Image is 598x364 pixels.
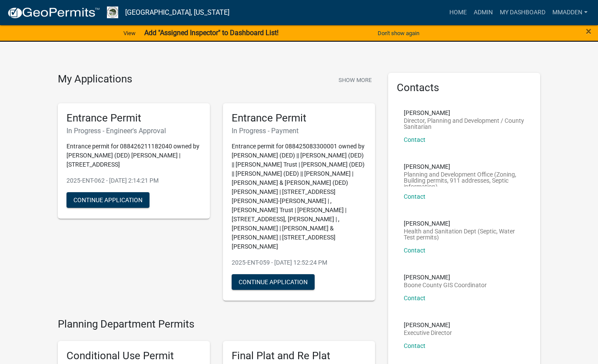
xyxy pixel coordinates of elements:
[404,110,525,116] p: [PERSON_NAME]
[374,26,423,40] button: Don't show again
[58,318,375,331] h4: Planning Department Permits
[404,220,525,226] p: [PERSON_NAME]
[125,5,229,20] a: [GEOGRAPHIC_DATA], [US_STATE]
[232,258,366,267] p: 2025-ENT-059 - [DATE] 12:52:24 PM
[404,171,525,187] p: Planning and Development Office (Zoning, Building permits, 911 addresses, Septic information)
[66,176,201,185] p: 2025-ENT-062 - [DATE] 2:14:21 PM
[404,322,452,328] p: [PERSON_NAME]
[66,127,201,135] h6: In Progress - Engineer's Approval
[232,274,315,290] button: Continue Application
[446,4,470,21] a: Home
[107,7,118,18] img: Boone County, Iowa
[586,26,591,36] button: Close
[496,4,549,21] a: My Dashboard
[144,29,279,37] strong: Add "Assigned Inspector" to Dashboard List!
[66,112,201,125] h5: Entrance Permit
[404,118,525,130] p: Director, Planning and Development / County Sanitarian
[404,136,425,143] a: Contact
[404,282,487,288] p: Boone County GIS Coordinator
[335,73,375,87] button: Show More
[66,142,201,169] p: Entrance permit for 088426211182040 owned by [PERSON_NAME] (DED) [PERSON_NAME] | [STREET_ADDRESS]
[397,82,532,94] h5: Contacts
[404,330,452,336] p: Executive Director
[404,193,425,200] a: Contact
[404,274,487,280] p: [PERSON_NAME]
[470,4,496,21] a: Admin
[66,350,201,362] h5: Conditional Use Permit
[586,25,591,37] span: ×
[58,73,132,86] h4: My Applications
[232,112,366,125] h5: Entrance Permit
[66,192,149,208] button: Continue Application
[232,142,366,251] p: Entrance permit for 088425083300001 owned by [PERSON_NAME] (DED) || [PERSON_NAME] (DED) || [PERSO...
[404,342,425,349] a: Contact
[232,127,366,135] h6: In Progress - Payment
[404,295,425,302] a: Contact
[120,26,139,40] a: View
[549,4,591,21] a: mmadden
[404,247,425,254] a: Contact
[404,164,525,170] p: [PERSON_NAME]
[404,228,525,240] p: Health and Sanitation Dept (Septic, Water Test permits)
